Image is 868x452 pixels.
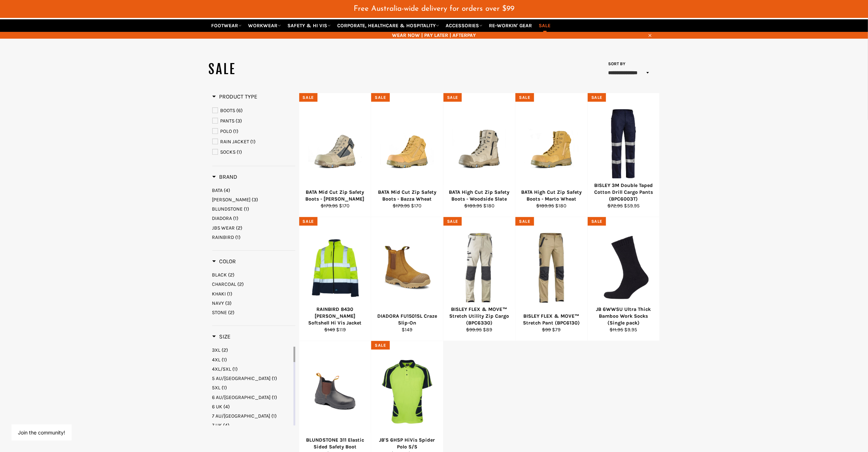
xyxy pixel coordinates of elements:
[252,197,258,203] span: (3)
[212,215,232,221] span: DIADORA
[212,234,295,241] a: RAINBIRD
[592,182,655,203] div: BISLEY 3M Double Taped Cotton Drill Cargo Pants (BPC6003T)
[220,149,236,155] span: SOCKS
[212,347,292,354] a: 3XL
[212,413,271,419] span: 7 AU/[GEOGRAPHIC_DATA]
[304,306,367,327] div: RAINBIRD 8430 [PERSON_NAME] Softshell Hi Vis Jacket
[212,384,292,391] a: 5XL
[524,117,578,171] img: BATA High Cut Zip Safety Boots - Marto Wheat - Workin' Gear
[220,107,236,114] span: BOOTS
[376,189,439,203] div: BATA Mid Cut Zip Safety Boots - Bazza Wheat
[212,300,295,307] a: NAVY
[380,359,434,425] img: JB'S 6HSP HiVis Spider Polo S/S - Workin' Gear
[299,217,371,341] a: RAINBIRD 8430 Landy Softshell Hi Vis Jacket - Workin' Gear RAINBIRD 8430 [PERSON_NAME] Softshell ...
[209,19,244,32] a: FOOTWEAR
[524,232,578,304] img: BISLEY FLEX & MOVE™ Stretch Pant (BPC6130) - Workin' Gear
[223,422,230,428] span: (4)
[212,309,295,316] a: STONE
[238,281,244,287] span: (2)
[448,326,511,333] div: $89
[371,93,443,217] a: BATA Mid Cut Zip Safety Boots - Bazza Wheat - Workin' Gear BATA Mid Cut Zip Safety Boots - Bazza ...
[222,385,227,391] span: (1)
[515,93,534,102] div: Sale
[212,333,231,340] h3: Size
[212,234,234,240] span: RAINBIRD
[464,203,482,209] s: $189.95
[354,5,514,13] span: Free Australia-wide delivery for orders over $99
[212,272,227,278] span: BLACK
[515,217,587,341] a: BISLEY FLEX & MOVE™ Stretch Pant (BPC6130) - Workin' Gear BISLEY FLEX & MOVE™ Stretch Pant (BPC61...
[272,413,277,419] span: (1)
[393,203,410,209] s: $179.95
[587,217,660,341] a: JB 6WWSU Ultra Thick Bamboo Work Socks (Single pack) - Workin' Gear JB 6WWSU Ultra Thick Bamboo W...
[597,235,651,301] img: JB 6WWSU Ultra Thick Bamboo Work Socks (Single pack) - Workin' Gear
[272,394,277,400] span: (1)
[448,189,511,203] div: BATA High Cut Zip Safety Boots - Woodside Slate
[212,258,236,265] h3: Color
[588,93,606,102] div: Sale
[224,404,230,410] span: (4)
[592,326,655,333] div: $9.95
[212,281,237,287] span: CHARCOAL
[212,173,238,181] h3: Brand
[246,19,284,32] a: WORKWEAR
[236,234,241,240] span: (1)
[452,232,506,304] img: BISLEY FLEX & MOVE™ Stretch Utility Zip Cargo (BPC6330) - Workin' Gear
[308,117,362,171] img: BATA Mid Cut Zip Safety Boots - Roy Slate - Workin' Gear
[299,217,317,226] div: Sale
[520,189,583,203] div: BATA High Cut Zip Safety Boots - Marto Wheat
[592,306,655,327] div: JB 6WWSU Ultra Thick Bamboo Work Socks (Single pack)
[371,341,389,350] div: Sale
[212,187,223,193] span: BATA
[376,437,439,451] div: JB'S 6HSP HiVis Spider Polo S/S
[212,309,227,316] span: STONE
[212,347,221,353] span: 3XL
[212,422,222,428] span: 7 UK
[228,309,235,316] span: (2)
[588,217,606,226] div: Sale
[466,327,482,333] s: $99.95
[272,375,277,381] span: (1)
[597,108,651,180] img: BISLEY BPC6003T 3M Double Taped Cotton Drill Cargo Pants - Workin' Gear
[299,93,371,217] a: BATA Mid Cut Zip Safety Boots - Roy Slate - Workin' Gear BATA Mid Cut Zip Safety Boots - [PERSON_...
[212,403,292,410] a: 6 UK
[308,227,362,308] img: RAINBIRD 8430 Landy Softshell Hi Vis Jacket - Workin' Gear
[212,366,292,372] a: 4XL/5XL
[212,300,224,306] span: NAVY
[222,347,228,353] span: (2)
[18,429,65,436] button: Join the community!
[515,93,587,217] a: BATA High Cut Zip Safety Boots - Marto Wheat - Workin' Gear BATA High Cut Zip Safety Boots - Mart...
[212,206,243,212] span: BLUNDSTONE
[380,241,434,295] img: DIADORA FU1501SL Craze Slip-On - Workin' Gear
[486,19,535,32] a: RE-WORKIN' GEAR
[212,375,271,381] span: 5 AU/[GEOGRAPHIC_DATA]
[237,149,242,155] span: (1)
[212,290,295,297] a: KHAKI
[212,93,258,100] span: Product Type
[592,202,655,209] div: $59.95
[212,356,292,363] a: 4XL
[212,138,295,146] a: RAIN JACKET
[285,19,334,32] a: SAFETY & HI VIS
[520,202,583,209] div: $180
[376,202,439,209] div: $170
[220,118,235,124] span: PANTS
[443,93,462,102] div: Sale
[587,93,660,217] a: BISLEY BPC6003T 3M Double Taped Cotton Drill Cargo Pants - Workin' Gear BISLEY 3M Double Taped Co...
[212,196,295,203] a: BISLEY
[220,128,232,134] span: POLO
[304,326,367,333] div: $119
[212,107,295,115] a: BOOTS
[520,313,583,327] div: BISLEY FLEX & MOVE™ Stretch Pant (BPC6130)
[299,93,317,102] div: Sale
[212,215,295,222] a: DIADORA
[212,422,292,429] a: 7 UK
[212,394,271,400] span: 6 AU/[GEOGRAPHIC_DATA]
[212,187,295,194] a: BATA
[380,117,434,171] img: BATA Mid Cut Zip Safety Boots - Bazza Wheat - Workin' Gear
[227,291,233,297] span: (1)
[212,404,223,410] span: 6 UK
[233,128,239,134] span: (1)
